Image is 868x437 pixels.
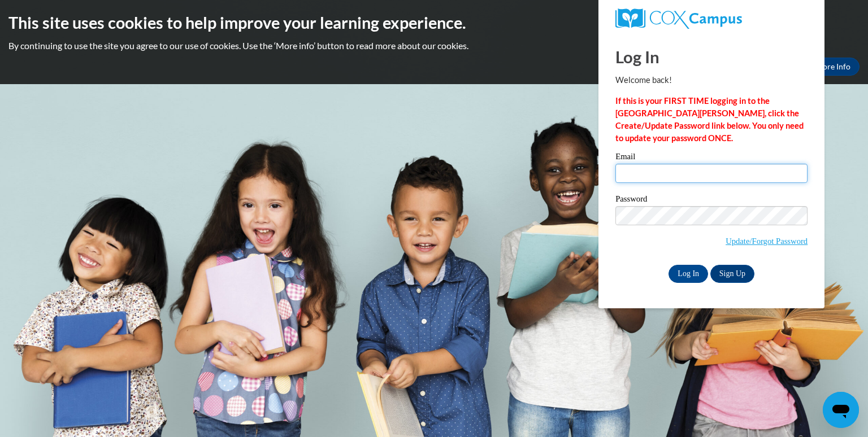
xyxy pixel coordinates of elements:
[615,96,804,143] strong: If this is your FIRST TIME logging in to the [GEOGRAPHIC_DATA][PERSON_NAME], click the Create/Upd...
[726,237,808,246] a: Update/Forgot Password
[8,11,860,34] h2: This site uses cookies to help improve your learning experience.
[806,58,860,76] a: More Info
[615,8,742,29] img: COX Campus
[615,8,808,29] a: COX Campus
[615,74,808,86] p: Welcome back!
[615,45,808,68] h1: Log In
[823,392,859,428] iframe: Button to launch messaging window
[710,265,754,283] a: Sign Up
[615,152,808,164] label: Email
[8,40,860,52] p: By continuing to use the site you agree to our use of cookies. Use the ‘More info’ button to read...
[615,195,808,206] label: Password
[669,265,708,283] input: Log In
